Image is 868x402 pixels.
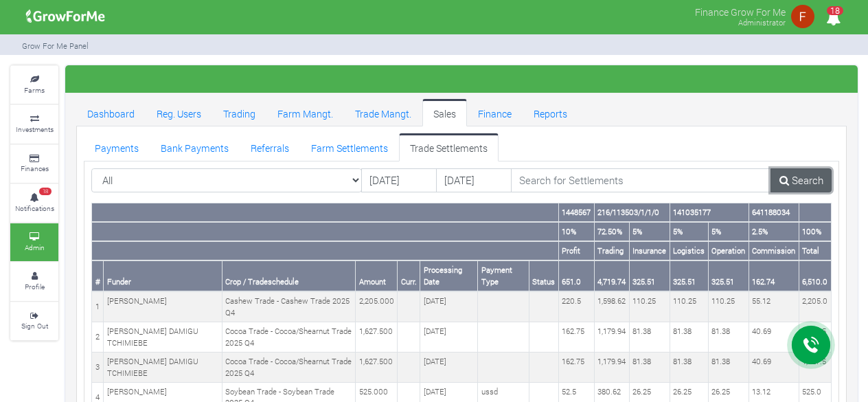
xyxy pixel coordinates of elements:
[344,99,422,126] a: Trade Mangt.
[222,353,355,383] td: Cocoa Trade - Cocoa/Shearnut Trade 2025 Q4
[420,353,478,383] td: [DATE]
[10,145,58,183] a: Finances
[10,302,58,340] a: Sign Out
[212,99,266,126] a: Trading
[827,6,843,15] span: 18
[629,260,670,291] th: 325.51
[558,203,594,222] th: 1448567
[361,168,437,193] input: DD/MM/YYYY
[670,203,749,222] th: 141035177
[266,99,344,126] a: Farm Mangt.
[670,241,708,260] th: Logistics
[594,241,629,260] th: Trading
[749,222,799,241] th: 2.5%
[594,203,670,222] th: 216/113503/1/1/0
[21,3,110,30] img: growforme image
[16,124,54,134] small: Investments
[240,133,300,161] a: Referrals
[708,322,749,353] td: 81.38
[21,164,49,173] small: Finances
[356,291,398,322] td: 2,205.000
[770,168,832,193] a: Search
[594,222,629,241] th: 72.50%
[25,282,45,291] small: Profile
[356,322,398,353] td: 1,627.500
[789,3,816,30] img: growforme image
[104,322,222,353] td: [PERSON_NAME] DAMIGU TCHIMIEBE
[738,17,786,27] small: Administrator
[436,168,512,193] input: DD/MM/YYYY
[300,133,399,161] a: Farm Settlements
[104,291,222,322] td: [PERSON_NAME]
[749,353,799,383] td: 40.69
[749,203,799,222] th: 641188034
[629,353,670,383] td: 81.38
[92,353,104,383] td: 3
[594,353,629,383] td: 1,179.94
[670,222,708,241] th: 5%
[399,133,499,161] a: Trade Settlements
[558,241,594,260] th: Profit
[749,322,799,353] td: 40.69
[150,133,240,161] a: Bank Payments
[708,241,749,260] th: Operation
[708,260,749,291] th: 325.51
[708,222,749,241] th: 5%
[92,291,104,322] td: 1
[39,188,52,196] span: 18
[594,260,629,291] th: 4,719.74
[799,241,831,260] th: Total
[356,353,398,383] td: 1,627.500
[749,291,799,322] td: 55.12
[84,133,150,161] a: Payments
[558,353,594,383] td: 162.75
[76,99,146,126] a: Dashboard
[670,260,708,291] th: 325.51
[92,322,104,353] td: 2
[10,184,58,222] a: 18 Notifications
[523,99,578,126] a: Reports
[10,223,58,261] a: Admin
[749,241,799,260] th: Commission
[820,13,847,26] a: 18
[511,168,772,193] input: Search for Settlements
[799,222,831,241] th: 100%
[629,322,670,353] td: 81.38
[629,222,670,241] th: 5%
[558,260,594,291] th: 651.0
[529,260,558,291] th: Status
[146,99,212,126] a: Reg. Users
[10,66,58,104] a: Farms
[749,260,799,291] th: 162.74
[22,41,89,51] small: Grow For Me Panel
[695,3,786,19] p: Finance Grow For Me
[467,99,523,126] a: Finance
[708,291,749,322] td: 110.25
[420,260,478,291] th: Processing Date
[670,322,708,353] td: 81.38
[104,353,222,383] td: [PERSON_NAME] DAMIGU TCHIMIEBE
[21,321,48,331] small: Sign Out
[799,291,831,322] td: 2,205.0
[222,322,355,353] td: Cocoa Trade - Cocoa/Shearnut Trade 2025 Q4
[478,260,529,291] th: Payment Type
[629,291,670,322] td: 110.25
[10,263,58,300] a: Profile
[24,85,45,95] small: Farms
[594,322,629,353] td: 1,179.94
[420,291,478,322] td: [DATE]
[92,260,104,291] th: #
[629,241,670,260] th: Insurance
[222,260,355,291] th: Crop / Tradeschedule
[104,260,222,291] th: Funder
[708,353,749,383] td: 81.38
[222,291,355,322] td: Cashew Trade - Cashew Trade 2025 Q4
[420,322,478,353] td: [DATE]
[15,203,54,213] small: Notifications
[670,353,708,383] td: 81.38
[25,243,45,252] small: Admin
[670,291,708,322] td: 110.25
[594,291,629,322] td: 1,598.62
[558,291,594,322] td: 220.5
[799,260,831,291] th: 6,510.0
